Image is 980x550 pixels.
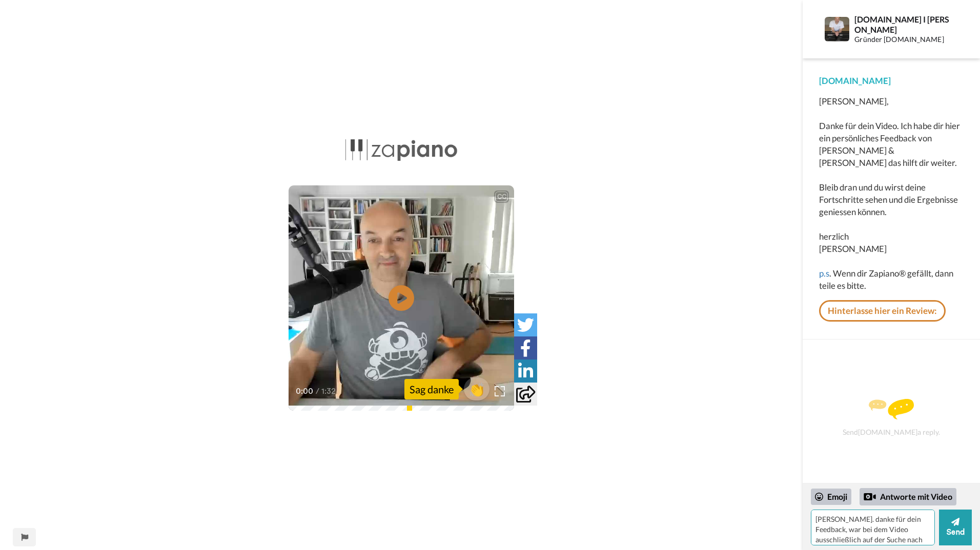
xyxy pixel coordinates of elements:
img: Full screen [495,386,505,396]
button: 👏 [464,377,489,400]
a: Hinterlasse hier ein Review: [819,300,946,322]
div: Gründer [DOMAIN_NAME] [854,35,952,44]
div: Send [DOMAIN_NAME] a reply. [816,357,966,478]
button: Send [939,510,972,545]
img: 9480bd0f-25e2-4221-a738-bcb85eda48c9 [345,137,458,165]
span: 👏 [464,381,489,397]
span: 0:00 [296,385,314,397]
div: Emoji [811,489,851,505]
img: message.svg [869,399,914,419]
div: Antworte mit Video [860,488,956,505]
textarea: [PERSON_NAME]. danke für dein Feedback, war bei dem Video ausschließlich auf der Suche nach dem, ... [811,510,935,545]
div: Reply by Video [864,491,876,503]
div: [DOMAIN_NAME] [819,75,964,87]
img: Profile Image [825,17,849,41]
div: Sag danke [404,379,459,399]
div: CC [495,192,508,202]
div: [DOMAIN_NAME] I [PERSON_NAME] [854,14,952,34]
a: p.s [819,268,829,279]
span: / [316,385,319,397]
div: [PERSON_NAME], Danke für dein Video. Ich habe dir hier ein persönliches Feedback von [PERSON_NAME... [819,95,964,292]
span: 1:32 [321,385,339,397]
